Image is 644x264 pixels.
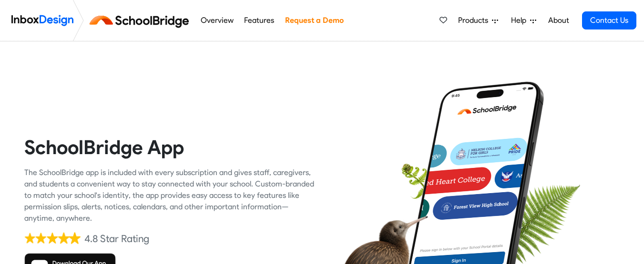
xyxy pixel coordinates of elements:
[24,167,315,224] div: The SchoolBridge app is included with every subscription and gives staff, caregivers, and student...
[198,11,236,30] a: Overview
[242,11,277,30] a: Features
[84,232,149,246] div: 4.8 Star Rating
[88,9,195,32] img: schoolbridge logo
[507,11,540,30] a: Help
[24,135,315,159] heading: SchoolBridge App
[582,11,636,29] a: Contact Us
[458,15,492,26] span: Products
[454,11,502,30] a: Products
[511,15,530,26] span: Help
[545,11,572,30] a: About
[282,11,346,30] a: Request a Demo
